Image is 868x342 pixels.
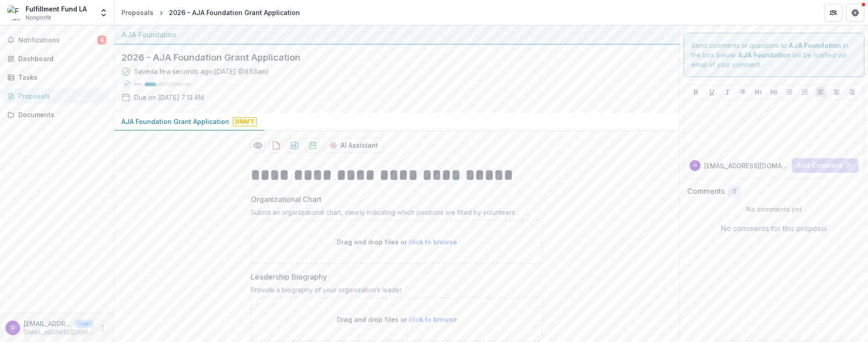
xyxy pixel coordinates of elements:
h2: 2026 - AJA Foundation Grant Application [121,52,658,63]
a: Tasks [4,70,110,85]
button: Heading 1 [753,87,764,98]
button: Add Comment [792,158,858,173]
button: Align Right [847,87,857,98]
button: AI Assistant [324,138,384,153]
span: click to browse [409,316,457,323]
p: 24 % [134,81,141,88]
button: Underline [706,87,717,98]
img: Fulfillment Fund LA [7,5,22,20]
span: 4 [97,36,106,45]
button: Notifications4 [4,33,110,47]
p: No comments yet [687,204,861,214]
p: AJA Foundation Grant Application [121,117,229,126]
p: [EMAIL_ADDRESS][DOMAIN_NAME] [24,328,94,337]
button: Bullet List [784,87,795,98]
p: [EMAIL_ADDRESS][DOMAIN_NAME] [704,161,788,171]
p: No comments for this proposal [721,223,827,234]
p: User [75,320,94,328]
div: grants@fulfillment.org [11,325,15,331]
span: Draft [233,117,257,126]
h2: Comments [687,187,725,196]
button: Preview 8f4ecbf4-4cfc-4539-8baf-b1aa0501a72b-0.pdf [251,138,265,153]
div: Submit an organizational chart, clearly indicating which positions are filled by volunteers. [251,208,543,220]
nav: breadcrumb [118,6,304,19]
p: Organizational Chart [251,194,321,205]
span: Nonprofit [26,14,51,22]
a: Proposals [4,88,110,104]
button: Open entity switcher [97,4,110,22]
span: 0 [732,188,736,196]
button: Italicize [722,87,733,98]
div: Fulfillment Fund LA [26,4,87,14]
span: click to browse [409,238,457,246]
p: [EMAIL_ADDRESS][DOMAIN_NAME] [24,319,71,328]
button: Bold [690,87,701,98]
button: download-proposal [269,138,284,153]
span: Notifications [18,36,97,44]
div: 2026 - AJA Foundation Grant Application [169,8,300,17]
button: Partners [824,4,842,22]
p: Drag and drop files or [337,315,457,324]
p: Due on [DATE] 7:13 AM [134,93,204,102]
strong: AJA Foundation [789,41,841,49]
a: Dashboard [4,51,110,66]
p: Drag and drop files or [337,237,457,247]
button: Ordered List [800,87,810,98]
button: download-proposal [287,138,302,153]
div: grants@fulfillment.org [694,163,697,168]
button: download-proposal [305,138,320,153]
a: Documents [4,107,110,122]
button: Align Center [831,87,842,98]
div: Saved a few seconds ago ( [DATE] @ 9:53am ) [134,67,268,76]
button: Strike [737,87,748,98]
div: Tasks [18,73,103,82]
div: Proposals [18,91,103,101]
p: Leadership Biography [251,271,327,282]
div: Send comments or questions to in the box below. will be notified via email of your comment. [684,33,864,77]
div: Dashboard [18,54,103,63]
button: Heading 2 [768,87,779,98]
strong: AJA Foundation [738,51,790,59]
button: More [97,322,108,333]
div: Documents [18,110,103,119]
div: Provide a biography of your organization’s leader. [251,286,543,297]
div: Proposals [121,8,153,17]
button: Get Help [846,4,864,22]
button: Align Left [815,87,826,98]
a: Proposals [118,6,157,19]
div: AJA Foundation [121,29,672,40]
